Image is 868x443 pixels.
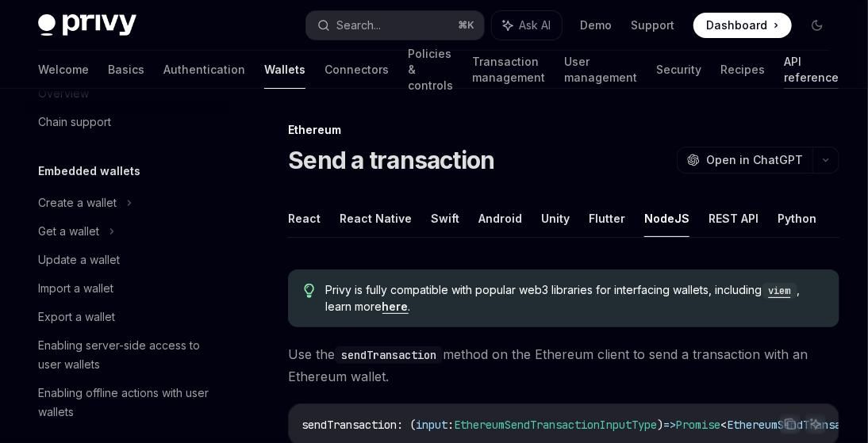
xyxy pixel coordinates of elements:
[38,14,136,36] img: dark logo
[416,418,447,432] span: input
[580,17,612,33] a: Demo
[38,113,111,132] div: Chain support
[288,122,839,138] div: Ethereum
[478,200,522,237] button: Android
[805,13,830,38] button: Toggle dark mode
[541,200,570,237] button: Unity
[163,51,245,89] a: Authentication
[780,414,801,434] button: Copy the contents from the code block
[38,307,115,327] div: Export a wallet
[676,418,720,432] span: Promise
[397,418,416,432] span: : (
[693,13,792,38] a: Dashboard
[304,284,315,298] svg: Tip
[784,51,839,89] a: API reference
[644,200,689,237] button: NodeJS
[325,51,389,89] a: Connectors
[677,147,812,174] button: Open in ChatGPT
[38,384,219,422] div: Enabling offline actions with user wallets
[301,418,397,432] span: sendTransaction
[762,283,797,299] code: viem
[589,200,625,237] button: Flutter
[306,11,484,40] button: Search...⌘K
[492,11,562,40] button: Ask AI
[326,282,824,315] span: Privy is fully compatible with popular web3 libraries for interfacing wallets, including , learn ...
[805,414,826,434] button: Ask AI
[38,222,99,241] div: Get a wallet
[38,162,140,181] h5: Embedded wallets
[663,418,676,432] span: =>
[656,51,701,89] a: Security
[335,346,443,364] code: sendTransaction
[38,51,89,89] a: Welcome
[706,152,803,168] span: Open in ChatGPT
[720,418,727,432] span: <
[778,200,816,237] button: Python
[762,283,797,296] a: viem
[25,379,229,426] a: Enabling offline actions with user wallets
[706,17,767,33] span: Dashboard
[336,16,381,35] div: Search...
[720,51,765,89] a: Recipes
[38,193,117,212] div: Create a wallet
[447,418,454,432] span: :
[519,17,551,33] span: Ask AI
[108,51,144,89] a: Basics
[25,108,229,136] a: Chain support
[264,51,305,89] a: Wallets
[38,336,219,374] div: Enabling server-side access to user wallets
[38,279,113,298] div: Import a wallet
[564,51,637,89] a: User management
[709,200,759,237] button: REST API
[431,200,459,237] button: Swift
[288,146,495,174] h1: Send a transaction
[472,51,545,89] a: Transaction management
[408,51,453,89] a: Policies & controls
[340,200,412,237] button: React Native
[458,19,474,32] span: ⌘ K
[631,17,674,33] a: Support
[25,303,229,331] a: Export a wallet
[288,343,839,388] span: Use the method on the Ethereum client to send a transaction with an Ethereum wallet.
[25,331,229,379] a: Enabling server-side access to user wallets
[382,300,409,314] a: here
[25,274,229,303] a: Import a wallet
[657,418,663,432] span: )
[288,200,321,237] button: React
[454,418,657,432] span: EthereumSendTransactionInputType
[25,246,229,274] a: Update a wallet
[38,250,120,269] div: Update a wallet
